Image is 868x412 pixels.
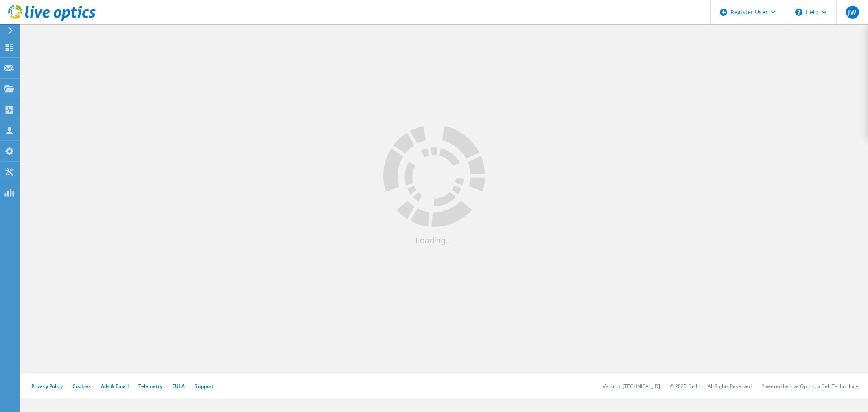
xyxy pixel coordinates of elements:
[670,383,752,390] li: © 2025 Dell Inc. All Rights Reserved
[195,383,214,390] a: Support
[848,9,856,15] span: JW
[172,383,185,390] a: EULA
[72,383,91,390] a: Cookies
[603,383,660,390] li: Version: [TECHNICAL_ID]
[795,9,802,16] svg: \n
[761,383,858,390] li: Powered by Live Optics, a Dell Technology
[383,236,485,245] div: Loading...
[101,383,129,390] a: Ads & Email
[8,17,96,23] a: Live Optics Dashboard
[138,383,162,390] a: Telemetry
[31,383,63,390] a: Privacy Policy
